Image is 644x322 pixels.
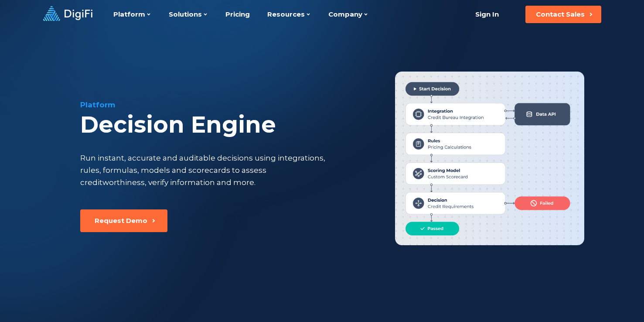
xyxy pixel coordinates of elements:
[80,209,167,232] button: Request Demo
[80,112,368,138] div: Decision Engine
[536,10,585,19] div: Contact Sales
[95,216,147,225] div: Request Demo
[80,152,328,188] div: Run instant, accurate and auditable decisions using integrations, rules, formulas, models and sco...
[525,6,601,23] button: Contact Sales
[465,6,510,23] a: Sign In
[80,99,368,110] div: Platform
